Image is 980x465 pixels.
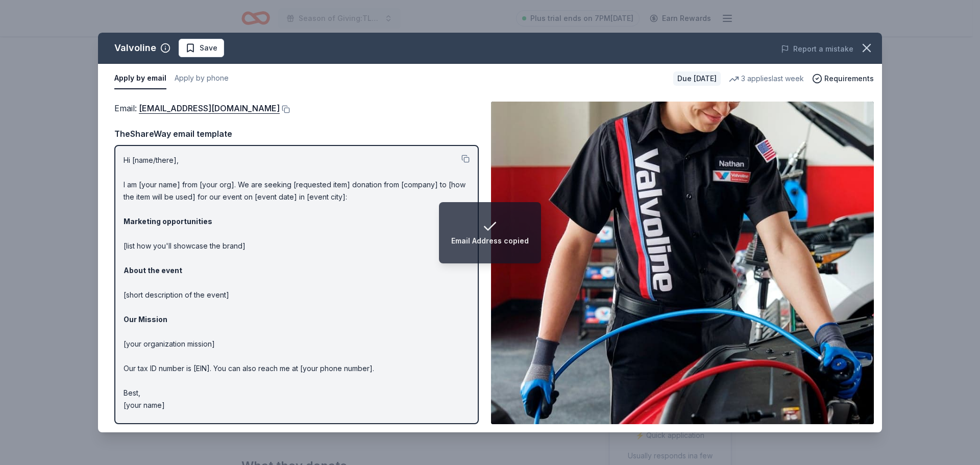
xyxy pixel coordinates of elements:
button: Apply by phone [175,68,229,89]
a: [EMAIL_ADDRESS][DOMAIN_NAME] [139,102,280,115]
button: Report a mistake [781,43,853,55]
button: Save [179,39,224,57]
div: TheShareWay email template [114,127,479,140]
strong: Marketing opportunities [124,217,212,226]
img: Image for Valvoline [491,102,874,424]
div: Email Address copied [451,235,529,247]
button: Apply by email [114,68,166,89]
span: Email : [114,103,280,113]
div: Valvoline [114,40,156,56]
span: Requirements [824,72,874,85]
span: Save [200,42,217,54]
div: Due [DATE] [673,71,721,86]
div: 3 applies last week [729,72,804,85]
strong: About the event [124,266,182,275]
button: Requirements [812,72,874,85]
p: Hi [name/there], I am [your name] from [your org]. We are seeking [requested item] donation from ... [124,154,470,411]
strong: Our Mission [124,315,167,324]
